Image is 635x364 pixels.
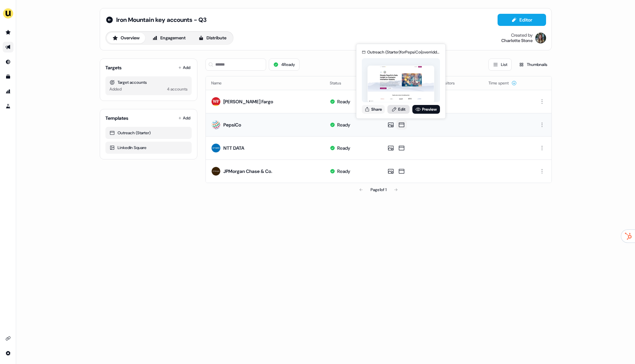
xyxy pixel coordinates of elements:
[167,86,188,93] div: 4 accounts
[501,38,533,43] div: Charlotte Stone
[498,14,546,26] button: Editor
[3,71,13,82] a: Go to templates
[488,77,517,89] button: Time spent
[441,77,463,89] button: Visitors
[412,105,440,114] a: Preview
[177,63,192,72] button: Add
[223,121,241,128] div: PepsiCo
[337,168,350,175] div: Ready
[498,17,546,24] a: Editor
[387,105,410,114] a: Edit
[368,66,434,103] img: asset preview
[3,27,13,38] a: Go to prospects
[535,33,546,43] img: Charlotte
[107,33,145,43] button: Overview
[330,77,349,89] button: Status
[337,98,350,105] div: Ready
[193,33,232,43] button: Distribute
[109,144,188,151] div: LinkedIn Square
[3,101,13,112] a: Go to experiments
[488,59,512,71] button: List
[109,79,188,86] div: Target accounts
[105,115,128,121] div: Templates
[269,59,299,71] button: 4Ready
[362,105,385,114] button: Share
[371,186,386,193] div: Page 1 of 1
[177,113,192,123] button: Add
[223,145,244,151] div: NTT DATA
[109,130,188,136] div: Outreach (Starter)
[3,57,13,67] a: Go to Inbound
[223,98,273,105] div: [PERSON_NAME] Fargo
[3,348,13,359] a: Go to integrations
[147,33,191,43] button: Engagement
[3,86,13,97] a: Go to attribution
[211,77,230,89] button: Name
[337,121,350,128] div: Ready
[511,33,533,38] div: Created by
[337,145,350,151] div: Ready
[514,59,552,71] button: Thumbnails
[3,333,13,344] a: Go to integrations
[109,86,122,93] div: Added
[116,16,207,24] span: Iron Mountain key accounts - Q3
[105,64,122,71] div: Targets
[3,42,13,52] a: Go to outbound experience
[223,168,272,175] div: JPMorgan Chase & Co.
[367,49,440,56] div: Outreach (Starter) for PepsiCo (overridden)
